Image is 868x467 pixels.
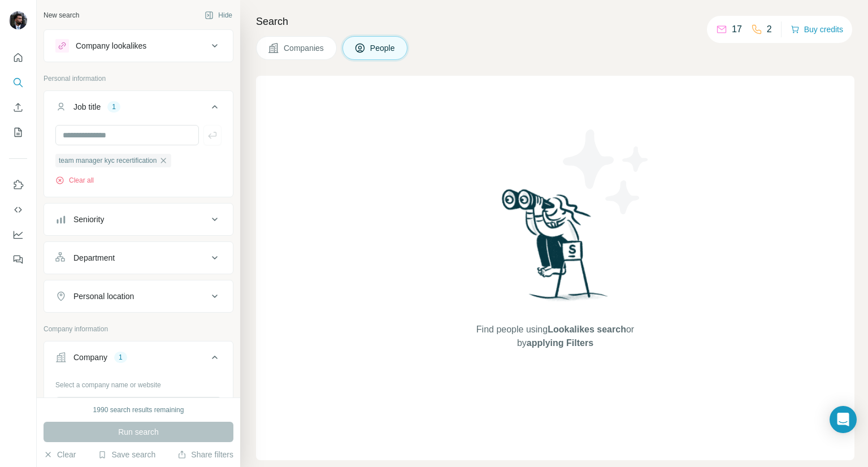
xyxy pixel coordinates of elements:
[44,283,233,310] button: Personal location
[177,449,233,460] button: Share filters
[9,47,27,68] button: Quick start
[76,40,146,51] div: Company lookalikes
[527,338,593,348] span: applying Filters
[55,175,94,185] button: Clear all
[44,93,233,125] button: Job title1
[497,186,614,312] img: Surfe Illustration - Woman searching with binoculars
[465,323,645,350] span: Find people using or by
[44,244,233,271] button: Department
[93,405,184,415] div: 1990 search results remaining
[370,42,396,54] span: People
[9,11,27,29] img: Avatar
[791,21,843,37] button: Buy credits
[9,72,27,93] button: Search
[767,23,772,36] p: 2
[9,175,27,195] button: Use Surfe on LinkedIn
[44,10,79,20] div: New search
[9,200,27,220] button: Use Surfe API
[114,352,127,362] div: 1
[9,97,27,118] button: Enrich CSV
[732,23,742,36] p: 17
[107,102,120,112] div: 1
[44,344,233,375] button: Company1
[830,406,857,433] div: Open Intercom Messenger
[9,224,27,245] button: Dashboard
[9,122,27,142] button: My lists
[284,42,325,54] span: Companies
[44,206,233,233] button: Seniority
[98,449,155,460] button: Save search
[73,352,107,363] div: Company
[73,252,115,263] div: Department
[44,324,233,334] p: Company information
[73,291,134,302] div: Personal location
[9,249,27,270] button: Feedback
[256,14,854,29] h4: Search
[197,7,240,24] button: Hide
[548,325,626,334] span: Lookalikes search
[55,375,222,390] div: Select a company name or website
[44,32,233,59] button: Company lookalikes
[555,121,657,223] img: Surfe Illustration - Stars
[59,155,157,166] span: team manager kyc recertification
[44,449,76,460] button: Clear
[44,73,233,84] p: Personal information
[73,101,101,113] div: Job title
[73,214,104,225] div: Seniority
